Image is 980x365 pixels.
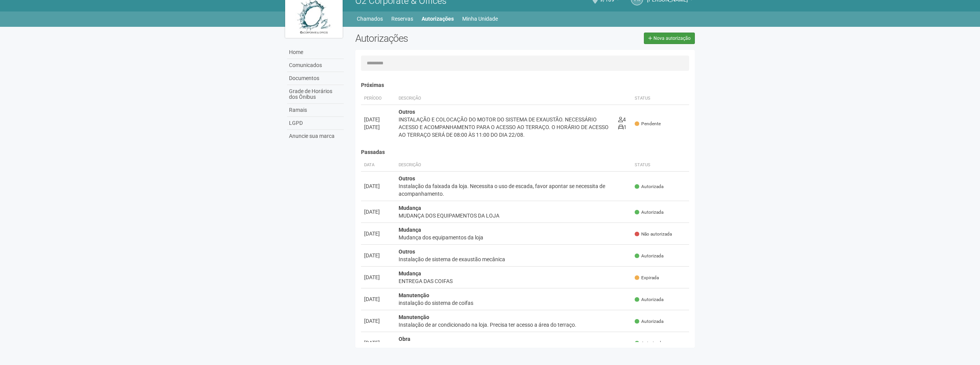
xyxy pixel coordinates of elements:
[653,36,691,41] span: Nova autorização
[396,159,632,172] th: Descrição
[399,109,415,115] strong: Outros
[287,130,344,142] a: Anuncie sua marca
[635,121,661,127] span: Pendente
[364,295,392,303] div: [DATE]
[399,175,415,182] strong: Outros
[618,116,626,123] span: 4
[635,296,663,303] span: Autorizada
[632,159,689,172] th: Status
[635,340,663,347] span: Autorizada
[399,234,629,241] div: Mudança dos equipamentos da loja
[635,209,663,216] span: Autorizada
[399,314,429,320] strong: Manutenção
[287,46,344,59] a: Home
[364,252,392,259] div: [DATE]
[361,92,396,105] th: Período
[635,275,659,281] span: Expirada
[399,270,421,277] strong: Mudança
[635,183,663,190] span: Autorizada
[287,85,344,104] a: Grade de Horários dos Ônibus
[391,13,413,24] a: Reservas
[287,104,344,117] a: Ramais
[399,336,410,342] strong: Obra
[287,59,344,72] a: Comunicados
[399,182,629,198] div: Instalação da faixada da loja. Necessita o uso de escada, favor apontar se necessita de acompanha...
[364,317,392,325] div: [DATE]
[396,92,615,105] th: Descrição
[287,72,344,85] a: Documentos
[399,292,429,298] strong: Manutenção
[364,182,392,190] div: [DATE]
[399,116,612,139] div: INSTALAÇÃO E COLOCAÇÃO DO MOTOR DO SISTEMA DE EXAUSTÃO. NECESSÁRIO ACESSO E ACOMPANHAMENTO PARA O...
[399,299,629,307] div: instalação do sistema de coifas
[462,13,498,24] a: Minha Unidade
[632,92,689,105] th: Status
[287,117,344,130] a: LGPD
[364,273,392,281] div: [DATE]
[399,255,629,263] div: Instalação de sistema de exaustão mecânica
[422,13,454,24] a: Autorizações
[635,253,663,259] span: Autorizada
[364,123,392,131] div: [DATE]
[618,124,627,130] span: 1
[399,212,629,219] div: MUDANÇA DOS EQUIPAMENTOS DA LOJA
[364,339,392,347] div: [DATE]
[364,208,392,216] div: [DATE]
[635,231,672,237] span: Não autorizada
[361,82,689,88] h4: Próximas
[399,205,421,211] strong: Mudança
[364,116,392,123] div: [DATE]
[361,149,689,155] h4: Passadas
[357,13,383,24] a: Chamados
[399,321,629,329] div: Instalação de ar condicionado na loja. Precisa ter acesso a área do terraço.
[399,277,629,285] div: ENTREGA DAS COIFAS
[644,33,695,44] a: Nova autorização
[399,227,421,233] strong: Mudança
[355,33,519,44] h2: Autorizações
[364,230,392,237] div: [DATE]
[635,318,663,325] span: Autorizada
[399,249,415,255] strong: Outros
[361,159,396,172] th: Data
